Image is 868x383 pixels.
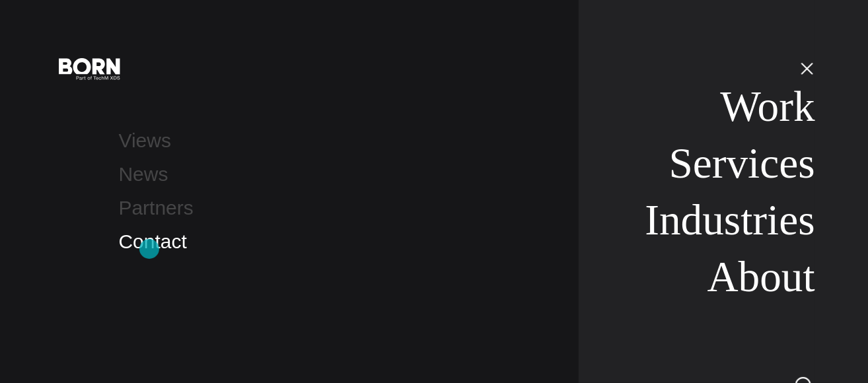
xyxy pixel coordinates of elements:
a: Views [119,129,171,151]
a: Industries [645,196,815,244]
a: Work [721,83,815,130]
a: News [119,163,168,185]
a: Services [669,139,815,187]
a: Partners [119,197,194,219]
a: About [707,253,815,300]
button: Open [791,54,823,82]
a: Contact [119,230,187,252]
